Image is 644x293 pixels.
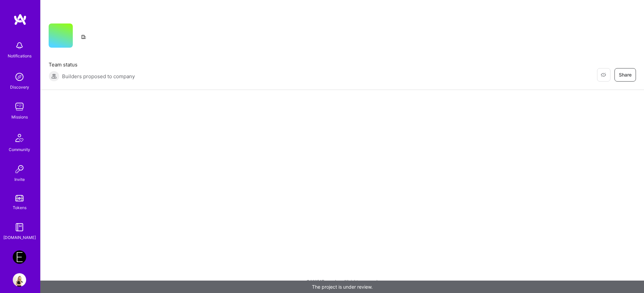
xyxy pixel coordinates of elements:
div: Invite [14,176,25,183]
img: teamwork [13,100,26,113]
div: The project is under review. [40,281,644,293]
img: discovery [13,70,26,84]
i: icon EyeClosed [601,72,606,78]
i: icon CompanyGray [81,34,86,40]
img: bell [13,39,26,52]
span: Share [619,71,632,78]
img: Invite [13,162,26,176]
span: Builders proposed to company [62,73,135,80]
img: logo [13,13,27,26]
img: guide book [13,221,26,234]
a: User Avatar [11,273,28,287]
div: Tokens [13,204,26,211]
span: Team status [49,61,135,68]
img: tokens [15,195,23,201]
div: Missions [11,113,28,120]
div: Community [9,146,30,153]
button: Share [614,68,636,82]
img: Endeavor: Data Team- 3338DES275 [13,250,26,264]
div: Discovery [10,84,29,91]
div: [DOMAIN_NAME] [3,234,36,241]
a: Endeavor: Data Team- 3338DES275 [11,250,28,264]
img: User Avatar [13,273,26,287]
div: Notifications [8,52,32,59]
img: Community [11,130,28,146]
img: Builders proposed to company [49,71,59,82]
